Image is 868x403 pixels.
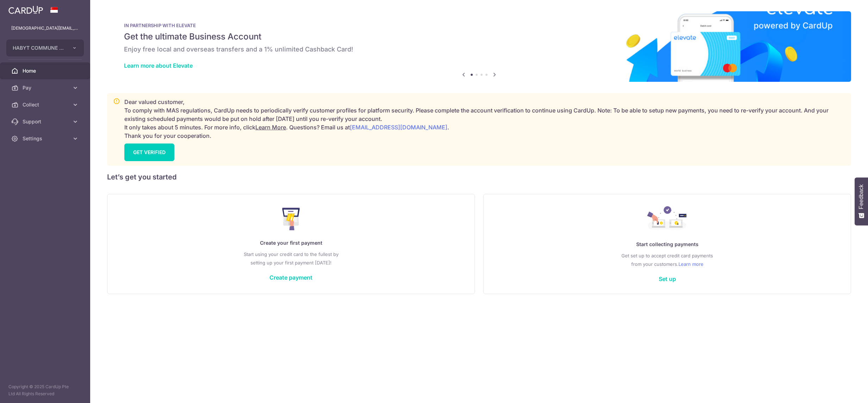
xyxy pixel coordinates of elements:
a: GET VERIFIED [124,144,174,161]
img: Collect Payment [647,206,687,232]
p: Get set up to accept credit card payments from your customers. [498,251,837,268]
img: CardUp [8,6,43,14]
a: Set up [659,275,676,282]
a: Learn more about Elevate [124,62,193,69]
a: [EMAIL_ADDRESS][DOMAIN_NAME] [350,124,447,131]
a: Learn more [678,260,703,268]
p: Start using your credit card to the fullest by setting up your first payment [DATE]! [122,250,460,267]
img: Make Payment [282,208,300,230]
a: Create payment [269,274,312,281]
span: Home [23,67,69,74]
h6: Enjoy free local and overseas transfers and a 1% unlimited Cashback Card! [124,45,834,54]
span: Feedback [858,184,864,209]
span: Collect [23,101,69,108]
p: IN PARTNERSHIP WITH ELEVATE [124,23,834,28]
span: HABYT COMMUNE SINGAPORE 2 PTE. LTD. [13,44,65,51]
h5: Let’s get you started [107,171,851,183]
span: Pay [23,84,69,91]
p: Dear valued customer, To comply with MAS regulations, CardUp needs to periodically verify custome... [124,98,845,140]
h5: Get the ultimate Business Account [124,31,834,42]
p: [DEMOGRAPHIC_DATA][EMAIL_ADDRESS][DOMAIN_NAME] [11,25,79,32]
span: Settings [23,135,69,142]
span: Support [23,118,69,125]
button: Feedback - Show survey [855,177,868,225]
p: Start collecting payments [498,240,837,249]
a: Learn More [255,124,286,131]
button: HABYT COMMUNE SINGAPORE 2 PTE. LTD. [6,39,84,56]
img: Renovation banner [107,11,851,82]
iframe: Opens a widget where you can find more information [823,382,861,399]
p: Create your first payment [122,239,460,247]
